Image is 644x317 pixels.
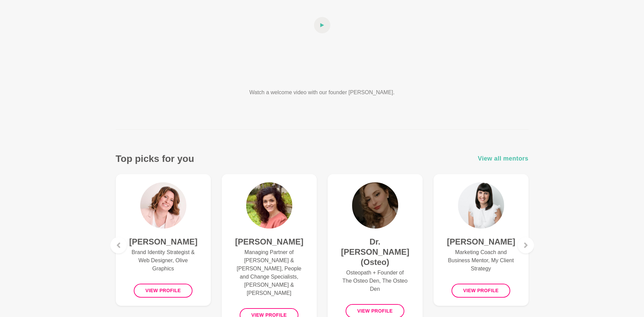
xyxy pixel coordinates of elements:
[458,182,504,229] img: Hayley Robertson
[224,88,420,97] p: Watch a welcome video with our founder [PERSON_NAME].
[235,248,303,297] p: Managing Partner of [PERSON_NAME] & [PERSON_NAME], People and Change Specialists, [PERSON_NAME] &...
[434,174,529,306] a: Hayley Robertson[PERSON_NAME]Marketing Coach and Business Mentor, My Client StrategyView profile
[447,237,515,247] h4: [PERSON_NAME]
[452,284,510,298] button: View profile
[116,174,211,306] a: Amanda Greenman[PERSON_NAME]Brand Identity Strategist & Web Designer, Olive GraphicsView profile
[246,182,292,229] img: Amber Stidham
[134,284,192,298] button: View profile
[447,248,515,273] p: Marketing Coach and Business Mentor, My Client Strategy
[235,237,303,247] h4: [PERSON_NAME]
[116,153,194,165] h3: Top picks for you
[129,237,197,247] h4: [PERSON_NAME]
[140,182,186,229] img: Amanda Greenman
[352,182,398,229] img: Dr. Anastasiya Ovechkin (Osteo)
[129,248,197,273] p: Brand Identity Strategist & Web Designer, Olive Graphics
[341,269,409,293] p: Osteopath + Founder of The Osteo Den, The Osteo Den
[341,237,409,267] h4: Dr. [PERSON_NAME] (Osteo)
[478,154,529,164] a: View all mentors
